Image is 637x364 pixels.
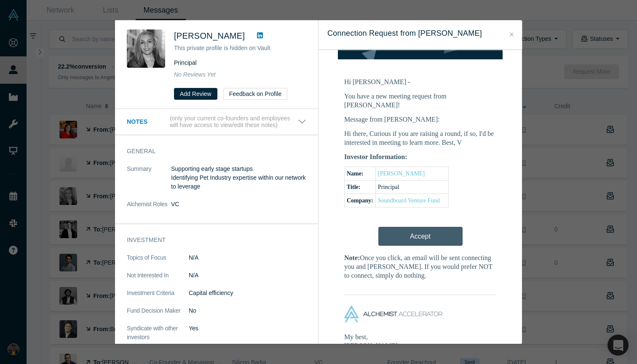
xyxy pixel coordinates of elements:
[347,197,373,204] b: Company:
[127,165,171,200] dt: Summary
[344,77,496,86] p: Hi [PERSON_NAME] -
[347,184,360,190] b: Title:
[189,289,306,298] p: Capital efficiency
[189,324,306,333] dd: Yes
[327,28,513,39] h3: Connection Request from [PERSON_NAME]
[170,115,298,129] p: (only your current co-founders and employees will have access to view/edit these notes)
[127,147,294,156] h3: General
[344,153,407,160] b: Investor Information:
[127,271,189,289] dt: Not Interested In
[344,92,496,109] p: You have a new meeting request from [PERSON_NAME]!
[127,200,171,218] dt: Alchemist Roles
[189,253,306,262] dd: N/A
[189,271,306,280] dd: N/A
[171,165,306,191] p: Supporting early stage startups Identifying Pet Industry expertise within our network to leverage
[174,44,306,53] p: This private profile is hidden on Vault
[127,115,306,129] button: Notes (only your current co-founders and employees will have access to view/edit these notes)
[127,253,189,271] dt: Topics of Focus
[127,324,189,342] dt: Syndicate with other investors
[344,129,496,147] p: Hi there, Curious if you are raising a round, if so, I'd be interested in meeting to learn more. ...
[127,289,189,306] dt: Investment Criteria
[378,197,440,204] a: Soundboard Venture Fund
[344,253,496,280] p: Once you click, an email will be sent connecting you and [PERSON_NAME]. If you would prefer NOT t...
[189,306,306,315] dd: No
[507,30,516,40] button: Close
[127,236,294,244] h3: Investment
[378,170,425,177] a: [PERSON_NAME]
[174,88,217,100] button: Add Review
[174,71,216,78] span: No Reviews Yet
[174,59,197,66] span: Principal
[127,29,165,68] img: Veronica Fey's Profile Image
[376,181,449,194] td: Principal
[127,306,189,324] dt: Fund Decision Maker
[223,88,288,100] button: Feedback on Profile
[127,117,168,126] h3: Notes
[344,254,360,261] b: Note:
[174,31,245,40] span: [PERSON_NAME]
[344,115,496,124] p: Message from [PERSON_NAME]:
[347,170,364,177] b: Name:
[344,306,442,322] img: alchemist
[171,200,306,209] dd: VC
